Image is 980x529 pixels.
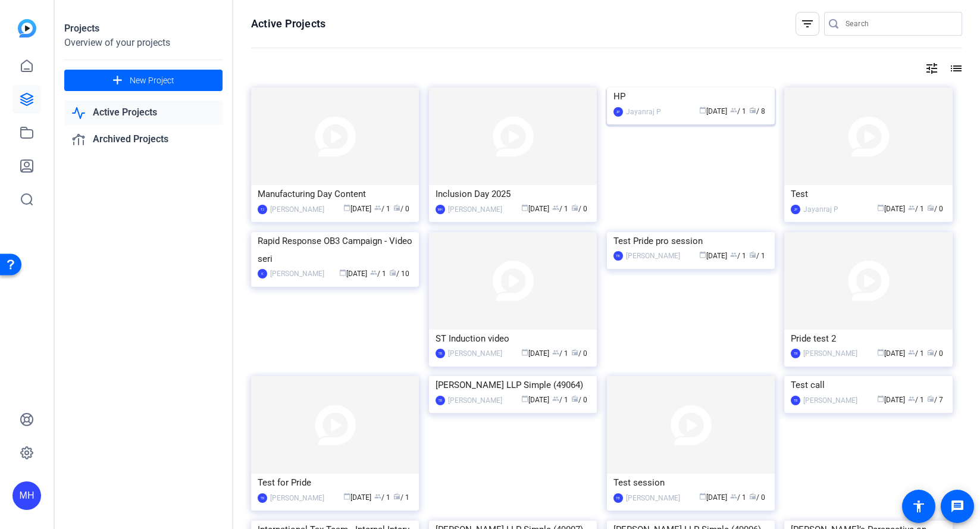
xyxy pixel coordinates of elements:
[927,349,934,356] span: radio
[613,493,623,503] div: TB
[64,36,223,50] div: Overview of your projects
[521,396,549,404] span: [DATE]
[846,17,953,31] input: Search
[803,395,857,406] div: [PERSON_NAME]
[925,61,939,76] mat-icon: tune
[552,349,559,356] span: group
[749,493,765,502] span: / 0
[730,252,746,260] span: / 1
[374,204,381,211] span: group
[927,204,934,211] span: radio
[877,396,905,404] span: [DATE]
[258,232,412,268] div: Rapid Response OB3 Campaign - Video seri
[571,349,578,356] span: radio
[749,107,756,114] span: radio
[613,107,623,117] div: JP
[877,205,905,213] span: [DATE]
[803,204,838,215] div: Jayanraj P
[521,349,528,356] span: calendar_today
[699,107,706,114] span: calendar_today
[374,205,390,213] span: / 1
[251,17,325,31] h1: Active Projects
[343,493,350,500] span: calendar_today
[448,204,502,215] div: [PERSON_NAME]
[64,127,223,152] a: Archived Projects
[908,204,915,211] span: group
[908,349,915,356] span: group
[270,204,324,215] div: [PERSON_NAME]
[552,396,568,404] span: / 1
[571,205,587,213] span: / 0
[908,349,924,358] span: / 1
[64,70,223,91] button: New Project
[912,499,926,514] mat-icon: accessibility
[699,252,727,260] span: [DATE]
[436,349,445,358] div: TB
[791,349,800,358] div: TB
[730,107,746,115] span: / 1
[270,268,324,280] div: [PERSON_NAME]
[343,493,371,502] span: [DATE]
[749,107,765,115] span: / 8
[749,252,765,260] span: / 1
[948,61,962,76] mat-icon: list
[258,474,412,492] div: Test for Pride
[791,396,800,405] div: TB
[130,74,174,87] span: New Project
[927,205,943,213] span: / 0
[389,270,409,278] span: / 10
[448,348,502,359] div: [PERSON_NAME]
[699,493,706,500] span: calendar_today
[699,493,727,502] span: [DATE]
[791,376,945,394] div: Test call
[258,493,267,503] div: TB
[613,87,768,105] div: HP
[389,269,396,276] span: radio
[571,349,587,358] span: / 0
[258,269,267,278] div: K
[258,185,412,203] div: Manufacturing Day Content
[64,101,223,125] a: Active Projects
[552,395,559,402] span: group
[613,474,768,492] div: Test session
[339,270,367,278] span: [DATE]
[370,270,386,278] span: / 1
[521,205,549,213] span: [DATE]
[908,395,915,402] span: group
[370,269,377,276] span: group
[521,349,549,358] span: [DATE]
[877,204,884,211] span: calendar_today
[448,395,502,406] div: [PERSON_NAME]
[950,499,965,514] mat-icon: message
[791,330,945,348] div: Pride test 2
[699,251,706,258] span: calendar_today
[436,185,590,203] div: Inclusion Day 2025
[791,205,800,214] div: JP
[343,205,371,213] span: [DATE]
[908,396,924,404] span: / 1
[791,185,945,203] div: Test
[521,204,528,211] span: calendar_today
[393,493,400,500] span: radio
[877,349,905,358] span: [DATE]
[12,481,41,510] div: MH
[393,205,409,213] span: / 0
[436,330,590,348] div: ST Induction video
[18,19,36,37] img: blue-gradient.svg
[749,251,756,258] span: radio
[908,205,924,213] span: / 1
[571,204,578,211] span: radio
[626,106,661,118] div: Jayanraj P
[374,493,390,502] span: / 1
[258,205,267,214] div: TJ
[374,493,381,500] span: group
[64,21,223,36] div: Projects
[436,396,445,405] div: TB
[699,107,727,115] span: [DATE]
[803,348,857,359] div: [PERSON_NAME]
[436,205,445,214] div: MH
[343,204,350,211] span: calendar_today
[730,107,737,114] span: group
[393,204,400,211] span: radio
[552,205,568,213] span: / 1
